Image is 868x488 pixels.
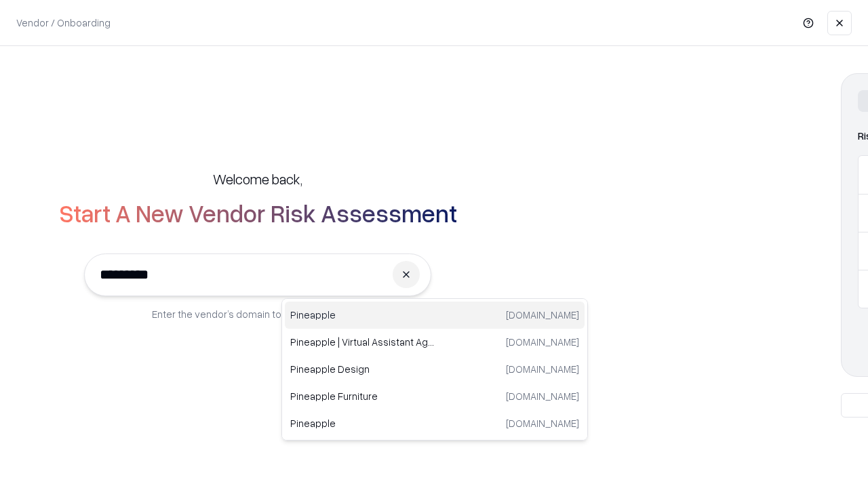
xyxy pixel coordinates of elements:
[506,389,579,403] p: [DOMAIN_NAME]
[290,362,435,376] p: Pineapple Design
[506,362,579,376] p: [DOMAIN_NAME]
[59,199,457,226] h2: Start A New Vendor Risk Assessment
[281,298,588,441] div: Suggestions
[290,308,435,322] p: Pineapple
[506,335,579,349] p: [DOMAIN_NAME]
[506,416,579,430] p: [DOMAIN_NAME]
[290,335,435,349] p: Pineapple | Virtual Assistant Agency
[152,307,363,321] p: Enter the vendor’s domain to begin onboarding
[16,16,111,30] p: Vendor / Onboarding
[290,416,435,430] p: Pineapple
[213,169,302,188] h5: Welcome back,
[506,308,579,322] p: [DOMAIN_NAME]
[290,389,435,403] p: Pineapple Furniture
